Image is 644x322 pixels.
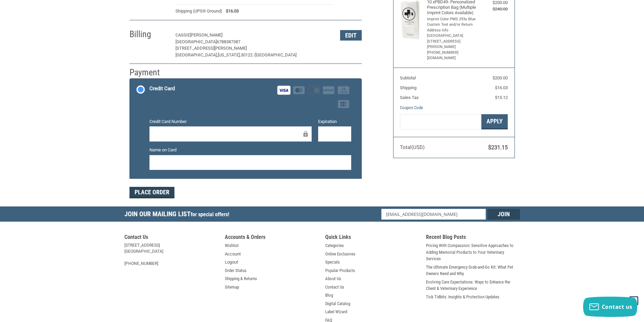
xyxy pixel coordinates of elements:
[225,242,239,249] a: Wishlist
[400,75,416,80] span: Subtotal
[225,251,241,257] a: Account
[225,267,246,274] a: Order Status
[149,118,312,125] label: Credit Card Number
[400,144,425,150] span: Total (USD)
[325,300,350,307] a: Digital Catalog
[175,32,190,38] span: Cassie
[400,85,416,90] span: Shipping
[340,30,362,41] button: Edit
[493,75,508,80] span: $200.00
[325,275,341,282] a: About Us
[222,8,239,15] span: $16.03
[318,118,351,125] label: Expiration
[129,187,174,198] button: Place Order
[426,242,520,262] a: Pricing With Compassion: Sensitive Approaches to Adding Memorial Products to Your Veterinary Serv...
[325,292,333,299] a: Blog
[426,234,520,242] h5: Recent Blog Posts
[175,46,247,51] span: [STREET_ADDRESS][PERSON_NAME]
[129,29,169,40] h2: Billing
[124,206,233,224] h5: Join Our Mailing List
[129,67,169,78] h2: Payment
[175,52,218,57] span: [GEOGRAPHIC_DATA],
[124,234,218,242] h5: Contact Us
[426,264,520,277] a: The Ultimate Emergency Grab-and-Go Kit: What Pet Owners Need and Why
[124,242,218,267] address: [STREET_ADDRESS] [GEOGRAPHIC_DATA] [PHONE_NUMBER]
[488,144,508,151] span: $231.15
[175,8,222,15] span: Shipping (UPS® Ground)
[175,39,217,44] span: [GEOGRAPHIC_DATA]
[426,279,520,292] a: Evolving Care Expectations: Ways to Enhance the Client & Veterinary Experience
[400,105,423,110] a: Coupon Code
[149,83,175,94] div: Credit Card
[426,294,499,300] a: Tick Tidbits: Insights & Protection Updates
[481,114,508,129] button: Apply
[325,234,419,242] h5: Quick Links
[218,52,241,57] span: [US_STATE],
[225,275,257,282] a: Shipping & Returns
[149,147,351,153] label: Name on Card
[427,17,479,22] li: Imprint Color PMS 293u Blue
[481,6,508,13] div: $240.00
[325,242,344,249] a: Categories
[191,211,229,218] span: for special offers!
[487,209,520,220] input: Join
[325,284,344,291] a: Contact Us
[427,22,479,61] li: Custom Text and/or Return Address Info [GEOGRAPHIC_DATA] [STREET_ADDRESS][PERSON_NAME] [PHONE_NUM...
[255,52,296,57] span: [GEOGRAPHIC_DATA]
[495,85,508,90] span: $16.03
[325,251,355,257] a: Online Exclusives
[325,308,347,315] a: Label Wizard
[381,209,486,220] input: Email
[583,297,637,317] button: Contact us
[400,95,419,100] span: Sales Tax
[400,114,481,129] input: Gift Certificate or Coupon Code
[325,259,340,266] a: Specials
[241,52,255,57] span: 30122 /
[495,95,508,100] span: $15.12
[225,284,239,291] a: Sitemap
[225,234,319,242] h5: Accounts & Orders
[325,267,355,274] a: Popular Products
[225,259,238,266] a: Logout
[602,303,633,311] span: Contact us
[217,39,240,44] span: 6788387387
[190,32,222,38] span: [PERSON_NAME]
